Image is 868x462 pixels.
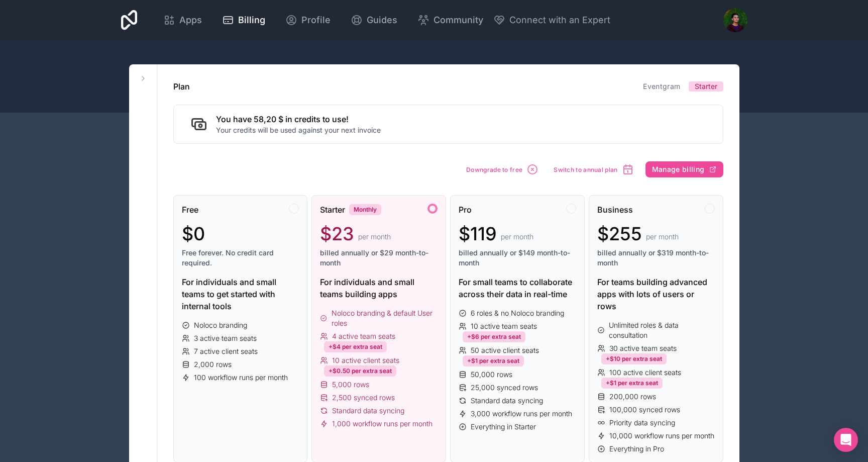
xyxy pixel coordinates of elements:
[182,204,198,216] span: Free
[332,406,404,416] span: Standard data syncing
[471,422,536,432] span: Everything in Starter
[194,320,247,330] span: Noloco branding
[597,248,715,268] span: billed annually or $319 month-to-month
[463,331,525,342] div: +$6 per extra seat
[601,378,663,389] div: +$1 per extra seat
[216,113,381,125] h2: You have 58,20 $ in credits to use!
[194,333,257,343] span: 3 active team seats
[320,248,438,268] span: billed annually or $29 month-to-month
[459,204,472,216] span: Pro
[471,308,564,318] span: 6 roles & no Noloco branding
[652,165,705,174] span: Manage billing
[358,232,391,242] span: per month
[646,232,679,242] span: per month
[609,418,675,428] span: Priority data syncing
[182,248,299,268] span: Free forever. No credit card required.
[332,419,432,429] span: 1,000 workflow runs per month
[471,409,572,419] span: 3,000 workflow runs per month
[554,166,617,173] span: Switch to annual plan
[433,13,483,27] span: Community
[332,355,399,365] span: 10 active client seats
[332,393,395,403] span: 2,500 synced rows
[643,82,680,90] a: Eventgram
[194,359,232,369] span: 2,000 rows
[320,224,354,244] span: $23
[466,166,522,173] span: Downgrade to free
[194,373,288,383] span: 100 workflow runs per month
[194,346,258,356] span: 7 active client seats
[609,405,680,415] span: 100,000 synced rows
[155,9,210,31] a: Apps
[367,13,397,27] span: Guides
[471,383,538,393] span: 25,000 synced rows
[277,9,339,31] a: Profile
[349,204,381,215] div: Monthly
[471,345,539,355] span: 50 active client seats
[459,276,576,300] div: For small teams to collaborate across their data in real-time
[645,161,723,177] button: Manage billing
[597,276,715,312] div: For teams building advanced apps with lots of users or rows
[320,276,438,300] div: For individuals and small teams building apps
[324,365,396,377] div: +$0.50 per extra seat
[609,320,714,340] span: Unlimited roles & data consultation
[301,13,331,27] span: Profile
[471,321,537,331] span: 10 active team seats
[214,9,273,31] a: Billing
[459,248,576,268] span: billed annually or $149 month-to-month
[501,232,533,242] span: per month
[609,431,714,441] span: 10,000 workflow runs per month
[609,444,664,454] span: Everything in Pro
[409,9,491,31] a: Community
[695,81,717,91] span: Starter
[471,396,543,406] span: Standard data syncing
[216,125,381,135] p: Your credits will be used against your next invoice
[597,204,633,216] span: Business
[179,13,202,27] span: Apps
[324,341,387,352] div: +$4 per extra seat
[182,224,205,244] span: $0
[471,369,512,380] span: 50,000 rows
[509,13,610,27] span: Connect with an Expert
[332,380,369,390] span: 5,000 rows
[332,331,395,341] span: 4 active team seats
[609,392,656,402] span: 200,000 rows
[459,224,497,244] span: $119
[332,308,438,328] span: Noloco branding & default User roles
[550,160,637,179] button: Switch to annual plan
[343,9,405,31] a: Guides
[463,160,542,179] button: Downgrade to free
[320,204,345,216] span: Starter
[463,355,524,366] div: +$1 per extra seat
[601,353,667,364] div: +$10 per extra seat
[834,428,858,452] div: Open Intercom Messenger
[609,367,681,378] span: 100 active client seats
[597,224,642,244] span: $255
[173,80,190,93] h1: Plan
[609,343,677,353] span: 30 active team seats
[493,13,610,27] button: Connect with an Expert
[182,276,299,312] div: For individuals and small teams to get started with internal tools
[238,13,265,27] span: Billing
